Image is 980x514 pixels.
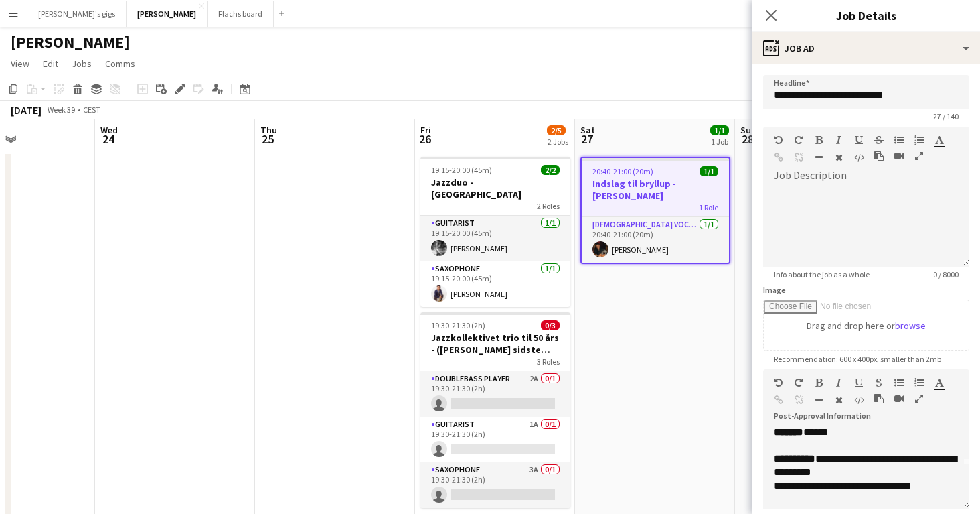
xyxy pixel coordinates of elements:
[834,135,843,145] button: Italic
[854,135,864,145] button: Underline
[854,152,864,163] button: HTML Code
[420,417,570,462] app-card-role: Guitarist1A0/119:30-21:30 (2h)
[922,269,969,279] span: 0 / 8000
[420,371,570,417] app-card-role: Doublebass Player2A0/119:30-21:30 (2h)
[83,105,100,115] div: CEST
[580,124,595,136] span: Sat
[420,176,570,200] h3: Jazzduo - [GEOGRAPHIC_DATA]
[894,377,904,388] button: Unordered List
[548,137,568,147] div: 2 Jobs
[105,58,135,70] span: Comms
[834,377,843,388] button: Italic
[763,354,952,364] span: Recommendation: 600 x 400px, smaller than 2mb
[100,124,118,136] span: Wed
[100,55,141,72] a: Comms
[431,320,485,330] span: 19:30-21:30 (2h)
[710,125,729,135] span: 1/1
[547,125,566,135] span: 2/5
[420,157,570,307] app-job-card: 19:15-20:00 (45m)2/2Jazzduo - [GEOGRAPHIC_DATA]2 RolesGuitarist1/119:15-20:00 (45m)[PERSON_NAME]S...
[580,157,730,264] app-job-card: 20:40-21:00 (20m)1/1Indslag til bryllup - [PERSON_NAME]1 Role[DEMOGRAPHIC_DATA] Vocal + Guitar1/1...
[420,462,570,508] app-card-role: Saxophone3A0/119:30-21:30 (2h)
[420,216,570,261] app-card-role: Guitarist1/119:15-20:00 (45m)[PERSON_NAME]
[98,131,118,147] span: 24
[11,32,130,52] h1: [PERSON_NAME]
[37,55,64,72] a: Edit
[5,55,35,72] a: View
[914,393,924,404] button: Fullscreen
[894,135,904,145] button: Unordered List
[43,58,58,70] span: Edit
[699,202,718,212] span: 1 Role
[814,377,823,388] button: Bold
[431,165,492,175] span: 19:15-20:00 (45m)
[874,151,884,162] button: Paste as plain text
[700,166,718,176] span: 1/1
[763,269,880,279] span: Info about the job as a whole
[582,178,729,202] h3: Indslag til bryllup - [PERSON_NAME]
[814,135,823,145] button: Bold
[420,312,570,508] app-job-card: 19:30-21:30 (2h)0/3Jazzkollektivet trio til 50 års - ([PERSON_NAME] sidste bekræftelse)3 RolesDou...
[854,395,864,405] button: HTML Code
[258,131,277,147] span: 25
[537,357,560,367] span: 3 Roles
[914,377,924,388] button: Ordered List
[127,1,208,27] button: [PERSON_NAME]
[894,393,904,404] button: Insert video
[66,55,97,72] a: Jobs
[894,151,904,162] button: Insert video
[582,217,729,263] app-card-role: [DEMOGRAPHIC_DATA] Vocal + Guitar1/120:40-21:00 (20m)[PERSON_NAME]
[44,105,78,115] span: Week 39
[922,111,969,121] span: 27 / 140
[11,103,42,117] div: [DATE]
[794,135,803,145] button: Redo
[914,151,924,162] button: Fullscreen
[752,32,980,64] div: Job Ad
[774,377,783,388] button: Undo
[794,377,803,388] button: Redo
[208,1,274,27] button: Flachs board
[420,124,431,136] span: Fri
[420,261,570,307] app-card-role: Saxophone1/119:15-20:00 (45m)[PERSON_NAME]
[854,377,864,388] button: Underline
[418,131,431,147] span: 26
[774,135,783,145] button: Undo
[874,377,884,388] button: Strikethrough
[11,58,29,70] span: View
[752,7,980,24] h3: Job Details
[874,393,884,404] button: Paste as plain text
[814,395,823,405] button: Horizontal Line
[934,377,944,388] button: Text Color
[578,131,595,147] span: 27
[541,320,560,330] span: 0/3
[537,201,560,211] span: 2 Roles
[740,124,756,136] span: Sun
[420,332,570,356] h3: Jazzkollektivet trio til 50 års - ([PERSON_NAME] sidste bekræftelse)
[834,395,843,405] button: Clear Formatting
[711,137,728,147] div: 1 Job
[592,166,653,176] span: 20:40-21:00 (20m)
[914,135,924,145] button: Ordered List
[834,152,843,163] button: Clear Formatting
[738,131,756,147] span: 28
[260,124,277,136] span: Thu
[934,135,944,145] button: Text Color
[72,58,92,70] span: Jobs
[541,165,560,175] span: 2/2
[874,135,884,145] button: Strikethrough
[814,152,823,163] button: Horizontal Line
[27,1,127,27] button: [PERSON_NAME]'s gigs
